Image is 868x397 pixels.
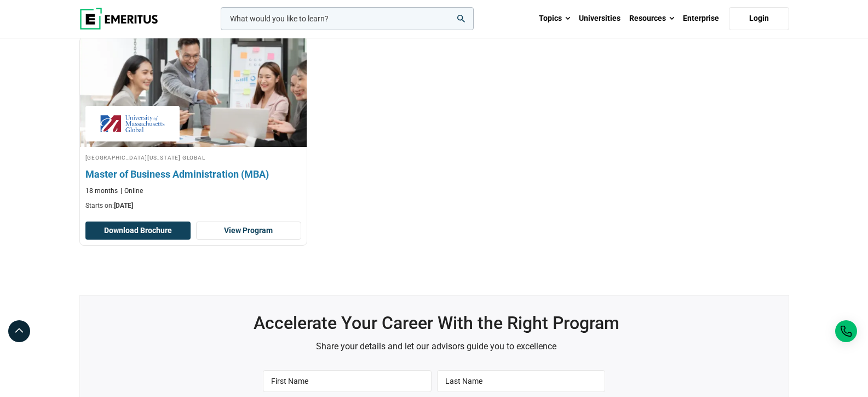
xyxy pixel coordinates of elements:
[91,111,174,136] img: University of Massachusetts Global
[85,222,191,240] button: Download Brochure
[90,312,783,334] h2: Accelerate Your Career With the Right Program
[68,32,318,152] img: Master of Business Administration (MBA) | Online Business Management Course
[80,37,307,216] a: Business Management Course by University of Massachusetts Global - September 29, 2025 University ...
[196,222,301,240] a: View Program
[85,186,118,196] p: 18 months
[114,202,133,209] span: [DATE]
[221,7,474,30] input: woocommerce-product-search-field-0
[263,370,432,392] input: First Name
[90,339,783,354] p: Share your details and let our advisors guide you to excellence
[120,186,143,196] p: Online
[729,7,789,30] a: Login
[437,370,606,392] input: Last Name
[85,201,301,211] p: Starts on:
[85,167,301,181] h3: Master of Business Administration (MBA)
[85,152,301,162] h4: [GEOGRAPHIC_DATA][US_STATE] Global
